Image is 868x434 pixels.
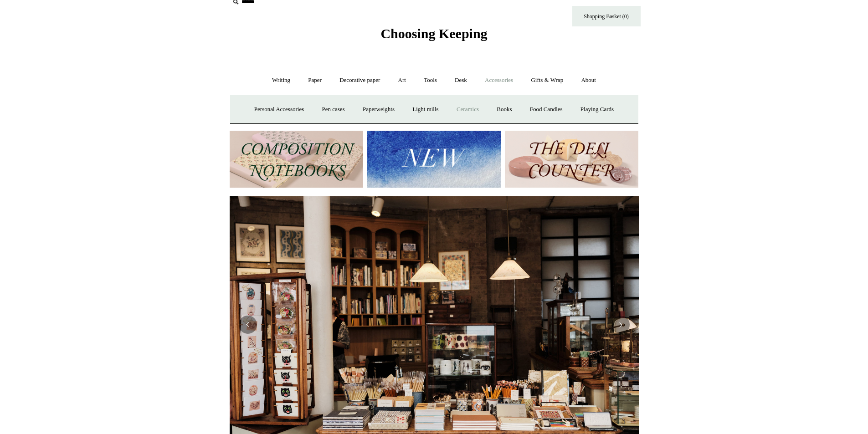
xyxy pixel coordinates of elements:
a: Art [390,68,414,92]
button: Previous [239,316,257,334]
span: Choosing Keeping [380,26,487,41]
a: Choosing Keeping [380,33,487,40]
a: Playing Cards [572,97,622,122]
a: Tools [416,68,445,92]
img: 202302 Composition ledgers.jpg__PID:69722ee6-fa44-49dd-a067-31375e5d54ec [230,131,363,188]
a: Decorative paper [331,68,388,92]
a: Books [488,97,520,122]
a: About [573,68,604,92]
a: Paperweights [354,97,403,122]
button: Next [611,316,630,334]
a: Pen cases [313,97,353,122]
a: Shopping Basket (0) [572,6,641,26]
a: Writing [264,68,298,92]
a: Gifts & Wrap [523,68,571,92]
a: Paper [300,68,330,92]
img: New.jpg__PID:f73bdf93-380a-4a35-bcfe-7823039498e1 [367,131,501,188]
a: Ceramics [448,97,487,122]
a: Food Candles [522,97,571,122]
img: The Deli Counter [505,131,638,188]
a: Light mills [404,97,447,122]
a: Personal Accessories [246,97,312,122]
a: Accessories [477,68,521,92]
a: Desk [447,68,475,92]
